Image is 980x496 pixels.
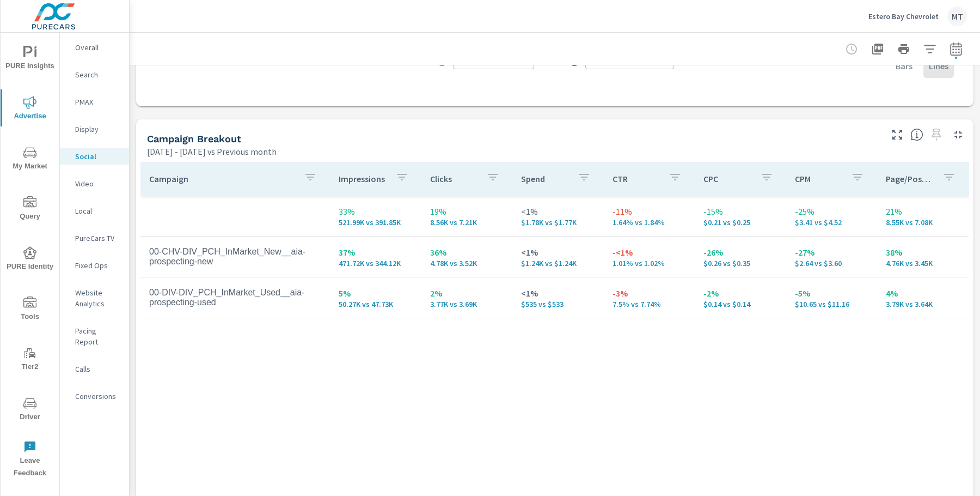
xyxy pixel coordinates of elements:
p: <1% [521,287,595,300]
span: PURE Insights [4,46,56,72]
p: Spend [521,173,569,184]
span: Tools [4,297,56,323]
p: Conversions [75,391,120,402]
div: Search [60,66,129,83]
p: CTR [612,173,660,184]
p: CPM [795,173,843,184]
p: Social [75,151,120,162]
div: MT [947,7,967,26]
p: 2% [430,287,504,300]
span: Query [4,196,56,223]
p: -27% [795,246,869,259]
div: Social [60,148,129,165]
p: Campaign [149,173,295,184]
p: $1,245 vs $1,240 [521,259,595,268]
button: "Export Report to PDF" [867,38,889,60]
p: 21% [886,205,960,218]
p: Search [75,69,120,80]
p: $0.14 vs $0.14 [703,300,777,309]
p: 1.64% vs 1.84% [612,218,687,227]
p: 1.01% vs 1.02% [612,259,687,268]
p: $3.41 vs $4.52 [795,218,869,227]
p: Calls [75,364,120,374]
span: My Market [4,146,56,173]
td: 00-CHV-DIV_PCH_InMarket_New__aia-prospecting-new [140,238,330,275]
p: $0.26 vs $0.35 [703,259,777,268]
p: Bars [896,59,912,72]
div: Video [60,176,129,192]
p: 33% [339,205,413,218]
p: 471,717 vs 344,116 [339,259,413,268]
p: <1% [521,205,595,218]
p: PureCars TV [75,233,120,244]
td: 00-DIV-DIV_PCH_InMarket_Used__aia-prospecting-used [140,279,330,316]
p: 4% [886,287,960,300]
p: Page/Post Action [886,173,934,184]
button: Minimize Widget [950,126,967,143]
p: 38% [886,246,960,259]
p: 521,991 vs 391,846 [339,218,413,227]
p: [DATE] - [DATE] vs Previous month [147,145,277,158]
div: Fixed Ops [60,257,129,274]
div: nav menu [1,33,59,484]
p: Pacing Report [75,325,120,347]
span: Leave Feedback [4,440,56,480]
p: Clicks [430,173,478,184]
p: -5% [795,287,869,300]
p: $0.21 vs $0.25 [703,218,777,227]
p: -11% [612,205,687,218]
p: Video [75,178,120,189]
p: 3.79K vs 3.64K [886,300,960,309]
p: -3% [612,287,687,300]
p: 5% [339,287,413,300]
p: 3,773 vs 3,693 [430,300,504,309]
p: Estero Bay Chevrolet [868,11,939,21]
div: Local [60,203,129,219]
p: 8,549 vs 7,082 [886,218,960,227]
p: Overall [75,42,120,53]
button: Apply Filters [919,38,941,60]
div: Conversions [60,388,129,404]
span: Advertise [4,96,56,123]
p: -15% [703,205,777,218]
p: 19% [430,205,504,218]
p: -<1% [612,246,687,259]
span: Tier2 [4,347,56,373]
div: Display [60,121,129,137]
p: 8,556 vs 7,213 [430,218,504,227]
span: PURE Identity [4,246,56,273]
div: Website Analytics [60,285,129,312]
button: Select Date Range [945,38,967,60]
div: Calls [60,361,129,377]
p: 50,274 vs 47,730 [339,300,413,309]
p: CPC [703,173,751,184]
div: Overall [60,39,129,56]
div: PureCars TV [60,230,129,246]
p: -25% [795,205,869,218]
p: 4,783 vs 3,520 [430,259,504,268]
p: $10.65 vs $11.16 [795,300,869,309]
p: -26% [703,246,777,259]
p: Display [75,124,120,135]
p: 37% [339,246,413,259]
p: PMAX [75,96,120,107]
p: Lines [929,59,948,72]
div: Pacing Report [60,323,129,350]
button: Print Report [893,38,915,60]
p: Impressions [339,173,387,184]
button: Make Fullscreen [889,126,906,143]
h5: Campaign Breakout [147,133,241,144]
p: $535 vs $533 [521,300,595,309]
p: Local [75,205,120,216]
span: This is a summary of Social performance results by campaign. Each column can be sorted. [910,128,923,141]
p: $2.64 vs $3.60 [795,259,869,268]
p: Website Analytics [75,287,120,309]
p: 7.5% vs 7.74% [612,300,687,309]
p: -2% [703,287,777,300]
span: Driver [4,397,56,424]
p: 4.76K vs 3.45K [886,259,960,268]
span: Select a preset date range to save this widget [928,126,945,143]
p: Fixed Ops [75,260,120,271]
div: PMAX [60,94,129,110]
p: 36% [430,246,504,259]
